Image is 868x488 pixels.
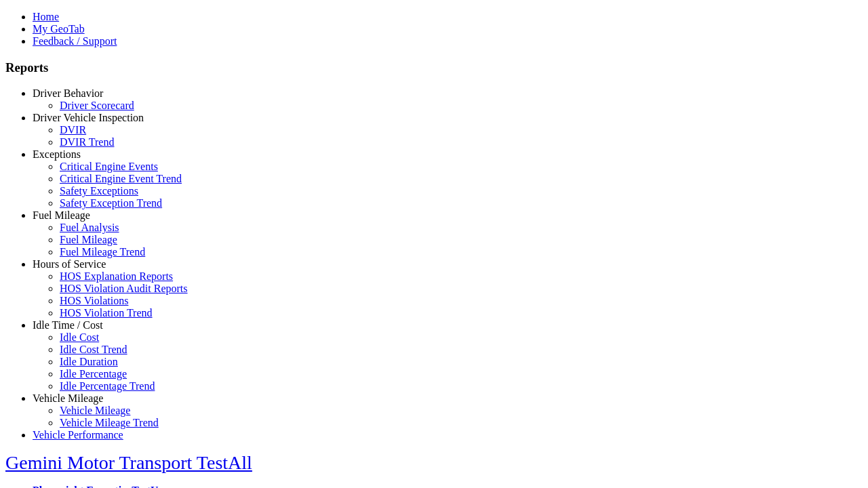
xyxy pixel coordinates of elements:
[60,124,86,136] a: DVIR
[60,136,114,148] a: DVIR Trend
[60,100,134,111] a: Driver Scorecard
[33,23,85,35] a: My GeoTab
[60,356,118,367] a: Idle Duration
[60,331,99,343] a: Idle Cost
[60,234,117,245] a: Fuel Mileage
[33,112,144,123] a: Driver Vehicle Inspection
[60,161,158,172] a: Critical Engine Events
[60,307,153,319] a: HOS Violation Trend
[60,295,128,306] a: HOS Violations
[60,246,145,258] a: Fuel Mileage Trend
[33,429,123,441] a: Vehicle Performance
[60,283,188,294] a: HOS Violation Audit Reports
[60,185,138,197] a: Safety Exceptions
[60,417,159,428] a: Vehicle Mileage Trend
[60,344,127,355] a: Idle Cost Trend
[33,392,103,404] a: Vehicle Mileage
[33,11,59,22] a: Home
[33,258,106,270] a: Hours of Service
[60,368,127,380] a: Idle Percentage
[60,173,182,184] a: Critical Engine Event Trend
[33,87,103,99] a: Driver Behavior
[60,380,155,392] a: Idle Percentage Trend
[5,60,863,75] h3: Reports
[33,209,90,221] a: Fuel Mileage
[60,405,130,416] a: Vehicle Mileage
[5,452,252,473] a: Gemini Motor Transport TestAll
[33,35,117,47] a: Feedback / Support
[60,197,162,209] a: Safety Exception Trend
[60,270,173,282] a: HOS Explanation Reports
[33,319,103,331] a: Idle Time / Cost
[33,148,81,160] a: Exceptions
[60,222,119,233] a: Fuel Analysis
